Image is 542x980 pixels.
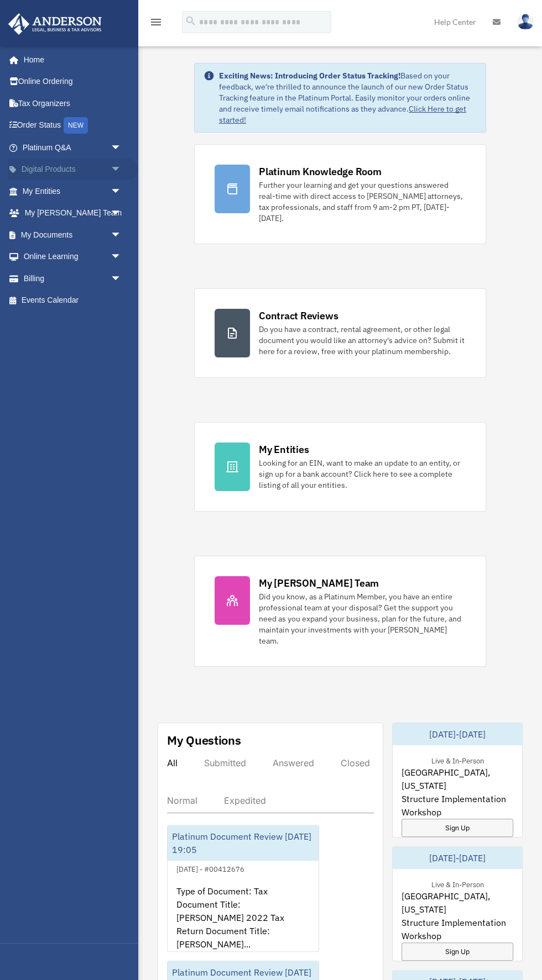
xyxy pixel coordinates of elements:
a: Platinum Document Review [DATE] 19:05[DATE] - #00412676Type of Document: Tax Document Title: [PER... [167,825,319,952]
img: Anderson Advisors Platinum Portal [5,13,105,35]
span: arrow_drop_down [111,136,133,159]
a: Platinum Knowledge Room Further your learning and get your questions answered real-time with dire... [194,144,486,244]
a: Online Learningarrow_drop_down [8,246,138,268]
span: arrow_drop_down [111,224,133,246]
div: Answered [273,757,314,768]
span: arrow_drop_down [111,267,133,290]
i: menu [149,15,163,29]
a: Order StatusNEW [8,114,138,137]
div: Looking for an EIN, want to make an update to an entity, or sign up for a bank account? Click her... [259,457,466,491]
i: search [185,15,197,27]
div: [DATE] - #00412676 [168,862,253,874]
span: arrow_drop_down [111,180,133,203]
div: Platinum Knowledge Room [259,165,382,178]
div: Closed [341,757,370,768]
div: Platinum Document Review [DATE] 19:05 [168,825,319,861]
div: All [167,757,178,768]
div: My Questions [167,732,241,749]
a: Digital Productsarrow_drop_down [8,159,138,181]
a: Sign Up [402,942,513,961]
div: Submitted [204,757,246,768]
div: My [PERSON_NAME] Team [259,576,379,590]
a: Tax Organizers [8,92,138,114]
a: Platinum Q&Aarrow_drop_down [8,136,138,159]
a: My [PERSON_NAME] Team Did you know, as a Platinum Member, you have an entire professional team at... [194,556,486,667]
a: My Entitiesarrow_drop_down [8,180,138,202]
span: Structure Implementation Workshop [402,916,513,942]
div: Live & In-Person [423,878,493,889]
div: Live & In-Person [423,754,493,766]
div: Normal [167,795,197,806]
div: My Entities [259,442,309,456]
div: Based on your feedback, we're thrilled to announce the launch of our new Order Status Tracking fe... [219,70,477,125]
div: Do you have a contract, rental agreement, or other legal document you would like an attorney's ad... [259,324,466,357]
span: [GEOGRAPHIC_DATA], [US_STATE] [402,889,513,916]
a: My [PERSON_NAME] Teamarrow_drop_down [8,202,138,224]
a: menu [149,19,163,29]
img: User Pic [517,14,534,30]
span: Structure Implementation Workshop [402,792,513,819]
span: [GEOGRAPHIC_DATA], [US_STATE] [402,766,513,792]
div: Further your learning and get your questions answered real-time with direct access to [PERSON_NAM... [259,180,466,224]
a: My Entities Looking for an EIN, want to make an update to an entity, or sign up for a bank accoun... [194,422,486,512]
span: arrow_drop_down [111,159,133,181]
div: [DATE]-[DATE] [393,723,522,745]
strong: Exciting News: Introducing Order Status Tracking! [219,71,400,81]
div: Did you know, as a Platinum Member, you have an entire professional team at your disposal? Get th... [259,591,466,646]
div: [DATE]-[DATE] [393,847,522,869]
a: Billingarrow_drop_down [8,267,138,289]
a: Home [8,49,133,71]
div: Expedited [224,795,266,806]
a: Online Ordering [8,71,138,93]
span: arrow_drop_down [111,246,133,268]
a: Contract Reviews Do you have a contract, rental agreement, or other legal document you would like... [194,288,486,378]
div: Type of Document: Tax Document Title: [PERSON_NAME] 2022 Tax Return Document Title: [PERSON_NAME]... [168,876,319,962]
a: Sign Up [402,819,513,837]
span: arrow_drop_down [111,202,133,225]
a: Click Here to get started! [219,104,466,125]
div: Contract Reviews [259,309,338,323]
a: My Documentsarrow_drop_down [8,224,138,246]
a: Events Calendar [8,289,138,312]
div: NEW [64,117,88,134]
